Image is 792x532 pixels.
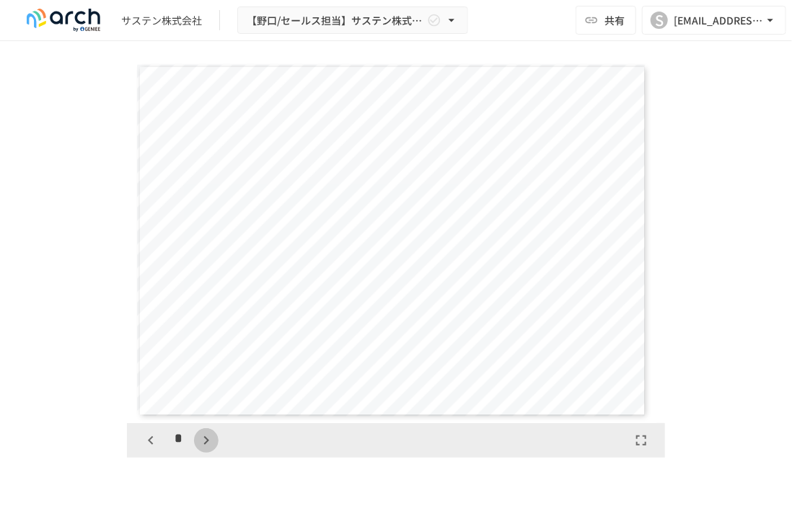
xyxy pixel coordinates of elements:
[651,12,668,29] div: S
[17,9,110,32] img: logo-default@2x-9cf2c760.svg
[576,6,636,35] button: 共有
[121,13,202,28] div: サステン株式会社
[604,12,625,28] span: 共有
[674,12,763,30] div: [EMAIL_ADDRESS][DOMAIN_NAME]
[642,6,786,35] button: S[EMAIL_ADDRESS][DOMAIN_NAME]
[127,58,656,423] div: Page 2
[247,12,424,30] span: 【野口/セールス担当】サステン株式会社様_初期設定サポート
[237,6,468,35] button: 【野口/セールス担当】サステン株式会社様_初期設定サポート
